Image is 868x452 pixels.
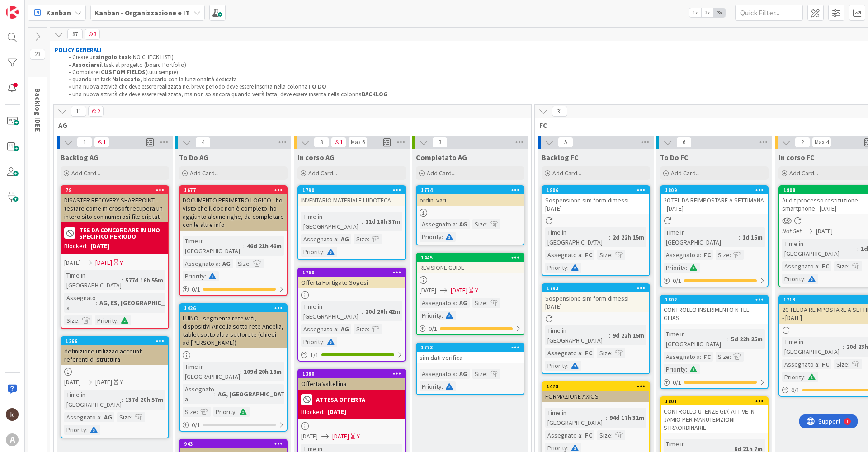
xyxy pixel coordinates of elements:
div: 1774ordini vari [417,186,524,206]
div: 1790 [302,187,405,193]
div: Offerta Valtellina [298,378,405,390]
span: 0 / 1 [192,285,200,294]
div: 2d 22h 15m [610,232,646,242]
div: REVISIONE GUIDE [417,262,524,273]
span: : [78,315,80,325]
div: Assegnato a [782,359,818,369]
span: [DATE] [420,286,436,295]
div: 1478FORMAZIONE AXIOS [542,382,649,402]
span: Add Card... [190,169,219,177]
div: 20d 20h 42m [363,306,402,316]
span: : [567,263,569,273]
div: AG [102,412,114,422]
div: Assegnato a [664,250,700,260]
div: DOCUMENTO PERIMETRO LOGICO - ho visto che il doc non è completo. ho aggiunto alcune righe, da com... [180,194,287,231]
div: 1426 [180,304,287,312]
span: [DATE] [816,226,833,236]
div: [DATE] [90,241,109,251]
span: : [236,407,237,417]
div: 78DISASTER RECOVERY SHAREPOINT - testare come microsoft recupera un intero sito con numerosi file... [61,186,168,222]
div: Size [472,369,486,379]
div: sim dati verifica [417,352,524,363]
div: Priority [545,263,567,273]
span: Add Card... [71,169,100,177]
span: : [700,250,701,260]
div: Time in [GEOGRAPHIC_DATA] [301,301,362,321]
div: 11d 18h 37m [363,217,402,226]
span: : [442,381,443,391]
div: Time in [GEOGRAPHIC_DATA] [664,227,739,247]
div: Time in [GEOGRAPHIC_DATA] [545,325,609,345]
span: : [122,395,123,405]
div: Time in [GEOGRAPHIC_DATA] [301,212,362,231]
div: 1774 [417,186,524,194]
span: 0 / 1 [791,386,800,395]
div: Priority [301,247,323,257]
div: 1426LUINO - segmenta rete wifi, dispositivi Ancelia sotto rete Ancelia, tablet sotto altra sottor... [180,304,287,348]
div: 1793 [547,285,649,292]
span: : [117,315,118,325]
div: Y [357,432,360,441]
span: : [739,232,740,242]
div: Priority [301,337,323,347]
span: [DATE] [332,432,349,441]
div: 1266 [66,338,168,344]
span: : [818,359,820,369]
span: : [86,425,88,435]
div: 1677 [180,186,287,194]
div: Priority [420,232,442,242]
div: AG [339,234,351,244]
span: : [131,412,132,422]
a: 1445REVISIONE GUIDE[DATE][DATE]YAssegnato a:AGSize:Priority:0/1 [416,253,524,335]
div: CONTROLLO INSERIMENTO N TEL GEIAS [661,304,768,324]
div: 1266 [61,337,168,345]
div: Sospensione sim form dimessi - [DATE] [542,194,649,214]
div: 20 TEL DA REIMPOSTARE A SETTIMANA - [DATE] [661,194,768,214]
span: [DATE] [64,377,81,387]
div: 1806Sospensione sim form dimessi - [DATE] [542,186,649,214]
span: : [606,413,607,423]
div: Assegnato a [183,384,214,404]
a: 78DISASTER RECOVERY SHAREPOINT - testare come microsoft recupera un intero sito con numerosi file... [61,185,169,329]
span: : [100,412,102,422]
div: Assegnato a [664,352,700,362]
div: AG, ES, [GEOGRAPHIC_DATA] [97,298,184,308]
div: Size [64,315,78,325]
div: 1773sim dati verifica [417,344,524,363]
div: Priority [213,407,236,417]
span: : [456,369,457,379]
div: 1809 [661,186,768,194]
div: Size [117,412,131,422]
div: AG [220,259,233,268]
div: Size [597,348,611,358]
span: : [609,232,610,242]
span: : [730,250,731,260]
a: 1802CONTROLLO INSERIMENTO N TEL GEIASTime in [GEOGRAPHIC_DATA]:5d 22h 25mAssegnato a:FCSize:Prior... [660,295,769,389]
span: : [581,348,583,358]
span: : [456,298,457,308]
span: 1 / 1 [310,350,319,360]
span: : [486,369,488,379]
a: 1760Offerta Fortigate SogesiTime in [GEOGRAPHIC_DATA]:20d 20h 42mAssegnato a:AGSize:Priority:1/1 [297,268,406,362]
div: 1445REVISIONE GUIDE [417,254,524,273]
span: : [337,234,339,244]
div: 1/1 [298,349,405,361]
span: : [362,306,363,316]
span: : [442,232,443,242]
span: : [250,259,251,268]
span: 0 / 1 [429,324,437,334]
div: Offerta Fortigate Sogesi [298,277,405,288]
div: 1478 [542,382,649,391]
div: Blocked: [301,407,325,417]
div: Time in [GEOGRAPHIC_DATA] [64,390,122,410]
div: 1426 [184,305,287,311]
span: : [240,367,241,377]
span: : [611,348,613,358]
div: FC [583,250,594,260]
span: [DATE] [451,286,467,295]
div: FC [820,359,831,369]
div: Size [834,359,848,369]
div: 1802 [665,297,768,303]
span: Add Card... [671,169,700,177]
span: : [243,241,245,251]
